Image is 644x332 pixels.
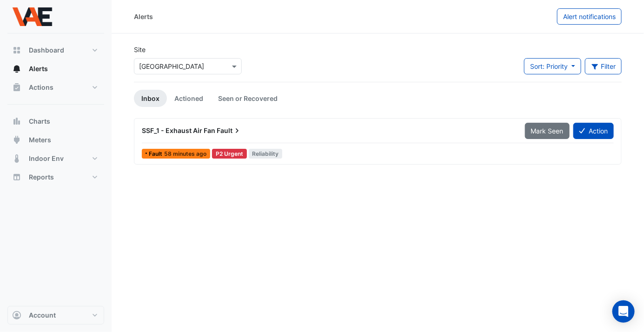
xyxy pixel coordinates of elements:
[12,135,21,145] app-icon: Meters
[7,41,104,60] button: Dashboard
[29,117,50,126] span: Charts
[563,13,616,20] span: Alert notifications
[7,78,104,97] button: Actions
[149,151,164,157] span: Fault
[134,45,146,54] label: Site
[29,154,64,163] span: Indoor Env
[29,311,56,320] span: Account
[134,12,153,21] div: Alerts
[612,300,635,323] div: Open Intercom Messenger
[134,90,167,107] a: Inbox
[7,112,104,131] button: Charts
[585,58,622,74] button: Filter
[12,64,21,73] app-icon: Alerts
[7,149,104,168] button: Indoor Env
[525,123,570,139] button: Mark Seen
[12,117,21,126] app-icon: Charts
[7,131,104,149] button: Meters
[573,123,614,139] button: Action
[530,62,568,70] span: Sort: Priority
[164,150,206,157] span: Wed 15-Oct-2025 07:00 AEST
[531,127,564,135] span: Mark Seen
[29,83,53,92] span: Actions
[12,46,21,55] app-icon: Dashboard
[29,135,51,145] span: Meters
[211,90,285,107] a: Seen or Recovered
[12,154,21,163] app-icon: Indoor Env
[142,126,215,134] span: SSF_1 - Exhaust Air Fan
[7,60,104,78] button: Alerts
[29,173,54,182] span: Reports
[29,64,48,73] span: Alerts
[217,126,242,135] span: Fault
[29,46,64,55] span: Dashboard
[249,149,283,159] span: Reliability
[167,90,211,107] a: Actioned
[524,58,581,74] button: Sort: Priority
[7,306,104,325] button: Account
[11,7,53,26] img: Company Logo
[12,173,21,182] app-icon: Reports
[7,168,104,186] button: Reports
[557,8,622,25] button: Alert notifications
[12,83,21,92] app-icon: Actions
[212,149,247,159] div: P2 Urgent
